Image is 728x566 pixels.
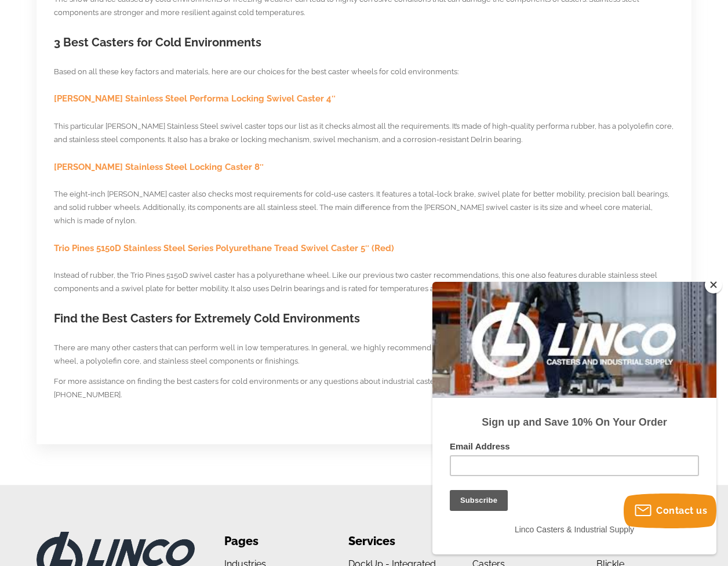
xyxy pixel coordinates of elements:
button: Contact us [624,494,716,528]
button: Close [705,276,722,293]
span: Contact us [656,505,707,516]
a: [PERSON_NAME] Stainless Steel Performa Locking Swivel Caster 4″ [54,93,336,104]
a: Trio Pines 5150D Stainless Steel Series Polyurethane Tread Swivel Caster 5″ (Red) [54,243,394,253]
label: Email Address [17,159,267,173]
a: [PERSON_NAME] Stainless Steel Locking Caster 8″ [54,162,264,172]
p: Based on all these key factors and materials, here are our choices for the best caster wheels for... [54,66,674,79]
p: The eight-inch [PERSON_NAME] caster also checks most requirements for cold-use casters. It featur... [54,188,674,227]
input: Subscribe [17,208,75,229]
p: This particular [PERSON_NAME] Stainless Steel swivel caster tops our list as it checks almost all... [54,120,674,147]
h2: 3 Best Casters for Cold Environments [54,34,674,51]
p: Instead of rubber, the Trio Pines 5150D swivel caster has a polyurethane wheel. Like our previous... [54,269,674,296]
strong: Sign up and Save 10% On Your Order [49,135,234,146]
span: Linco Casters & Industrial Supply [82,243,202,252]
p: For more assistance on finding the best casters for cold environments or any questions about indu... [54,375,674,402]
p: There are many other casters that can perform well in low temperatures. In general, we highly rec... [54,342,674,368]
li: Services [348,532,443,551]
li: Pages [224,532,319,551]
h2: Find the Best Casters for Extremely Cold Environments [54,310,674,327]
